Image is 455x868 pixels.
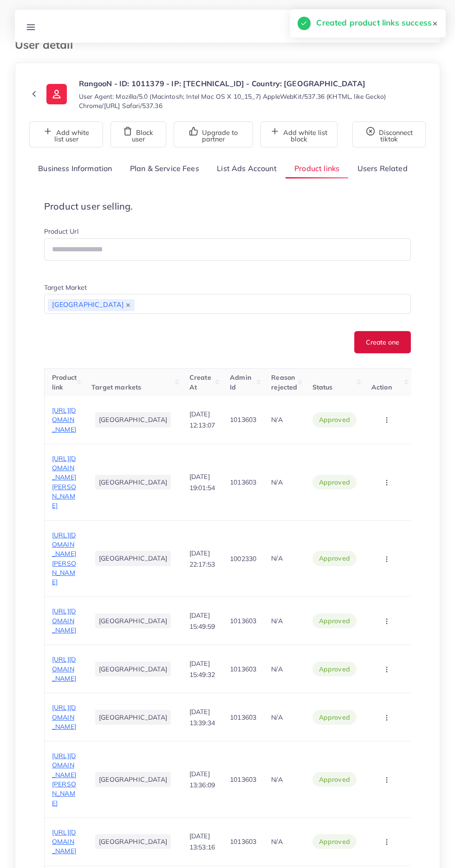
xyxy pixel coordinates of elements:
[271,713,282,721] span: N/A
[230,373,251,391] span: Admin Id
[44,283,87,292] label: Target Market
[260,121,338,147] button: Add white list block
[271,775,282,784] span: N/A
[271,415,282,424] span: N/A
[319,415,350,424] span: approved
[52,607,76,634] span: [URL][DOMAIN_NAME]
[29,121,103,147] button: Add white list user
[29,159,121,179] a: Business Information
[44,227,78,236] label: Product Url
[110,121,166,147] button: Block user
[319,478,350,487] span: approved
[46,84,67,104] img: ic-user-info.36bf1079.svg
[95,475,171,490] li: [GEOGRAPHIC_DATA]
[52,531,76,586] span: [URL][DOMAIN_NAME][PERSON_NAME]
[95,710,171,725] li: [GEOGRAPHIC_DATA]
[319,775,350,784] span: approved
[44,201,411,212] h4: Product user selling.
[189,830,215,853] p: [DATE] 13:53:16
[316,17,432,29] h5: Created product links success
[319,554,350,563] span: approved
[189,408,215,431] p: [DATE] 12:13:07
[271,837,282,846] span: N/A
[319,616,350,625] span: approved
[136,297,399,312] input: Search for option
[95,412,171,427] li: [GEOGRAPHIC_DATA]
[189,768,215,791] p: [DATE] 13:36:09
[230,477,256,488] p: 1013603
[352,121,426,147] button: Disconnect tiktok
[189,610,215,632] p: [DATE] 15:49:59
[79,92,426,110] small: User Agent: Mozilla/5.0 (Macintosh; Intel Mac OS X 10_15_7) AppleWebKit/537.36 (KHTML, like Gecko...
[91,383,141,391] span: Target markets
[52,828,76,855] span: [URL][DOMAIN_NAME]
[230,774,256,785] p: 1013603
[189,706,215,728] p: [DATE] 13:39:34
[95,551,171,566] li: [GEOGRAPHIC_DATA]
[271,617,282,625] span: N/A
[44,294,411,314] div: Search for option
[319,713,350,722] span: approved
[230,553,256,564] p: 1002330
[319,837,350,846] span: approved
[371,383,392,391] span: Action
[52,406,76,434] span: [URL][DOMAIN_NAME]
[52,703,76,731] span: [URL][DOMAIN_NAME]
[354,331,411,353] button: Create one
[230,712,256,723] p: 1013603
[126,303,130,307] button: Deselect Pakistan
[95,772,171,787] li: [GEOGRAPHIC_DATA]
[230,664,256,675] p: 1013603
[208,159,286,179] a: List Ads Account
[271,554,282,562] span: N/A
[230,615,256,626] p: 1013603
[312,383,333,391] span: Status
[230,414,256,425] p: 1013603
[15,38,80,51] h3: User detail
[52,752,76,807] span: [URL][DOMAIN_NAME][PERSON_NAME]
[348,159,416,179] a: Users Related
[95,662,171,677] li: [GEOGRAPHIC_DATA]
[52,373,77,391] span: Product link
[271,478,282,486] span: N/A
[52,655,76,683] span: [URL][DOMAIN_NAME]
[189,658,215,680] p: [DATE] 15:49:32
[189,471,215,493] p: [DATE] 19:01:54
[189,373,211,391] span: Create At
[319,664,350,674] span: approved
[79,78,426,89] p: RangooN - ID: 1011379 - IP: [TECHNICAL_ID] - Country: [GEOGRAPHIC_DATA]
[121,159,208,179] a: Plan & Service Fees
[95,613,171,628] li: [GEOGRAPHIC_DATA]
[230,836,256,847] p: 1013603
[189,548,215,570] p: [DATE] 22:17:53
[271,373,297,391] span: Reason rejected
[271,665,282,673] span: N/A
[48,299,135,311] span: [GEOGRAPHIC_DATA]
[95,834,171,849] li: [GEOGRAPHIC_DATA]
[174,121,253,147] button: Upgrade to partner
[52,454,76,510] span: [URL][DOMAIN_NAME][PERSON_NAME]
[286,159,348,179] a: Product links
